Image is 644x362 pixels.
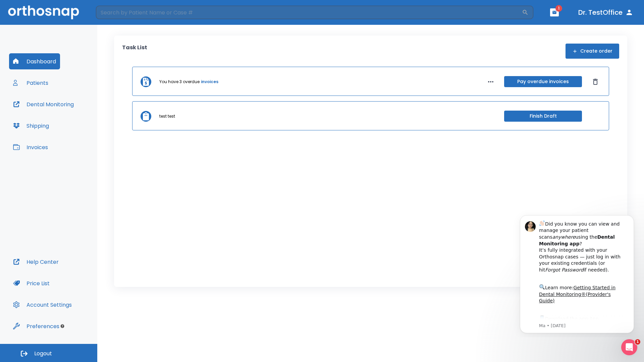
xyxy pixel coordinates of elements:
[9,75,52,91] button: Patients
[9,118,53,134] button: Shipping
[9,275,54,291] button: Price List
[576,6,636,18] button: Dr. TestOffice
[8,5,79,19] img: Orthosnap
[9,318,63,334] button: Preferences
[159,113,175,119] p: test test
[510,209,644,337] iframe: Intercom notifications message
[590,76,601,87] button: Dismiss
[504,111,582,122] button: Finish Draft
[566,44,619,59] button: Create order
[29,114,114,120] p: Message from Ma, sent 8w ago
[555,5,562,12] span: 1
[59,323,65,329] div: Tooltip anchor
[9,254,63,270] button: Help Center
[34,350,52,357] span: Logout
[29,107,89,119] a: App Store
[9,139,52,155] button: Invoices
[96,6,522,19] input: Search by Patient Name or Case #
[201,79,218,85] a: invoices
[504,76,582,87] button: Pay overdue invoices
[635,339,640,345] span: 1
[621,339,637,355] iframe: Intercom live chat
[29,105,114,139] div: Download the app: | ​ Let us know if you need help getting started!
[9,53,60,69] button: Dashboard
[9,96,78,112] button: Dental Monitoring
[159,79,200,85] p: You have 3 overdue
[114,10,119,16] button: Dismiss notification
[9,297,76,313] button: Account Settings
[122,44,147,59] p: Task List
